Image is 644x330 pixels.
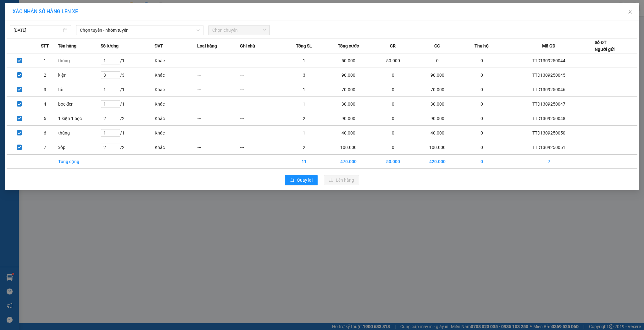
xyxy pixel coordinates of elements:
[283,140,325,155] td: 2
[240,68,283,82] td: ---
[197,97,240,111] td: ---
[503,68,595,82] td: TTD1309250045
[414,140,461,155] td: 100.000
[197,68,240,82] td: ---
[240,53,283,68] td: ---
[338,42,359,49] span: Tổng cước
[503,111,595,126] td: TTD1309250048
[325,126,372,140] td: 40.000
[325,111,372,126] td: 90.000
[154,111,197,126] td: Khác
[58,126,101,140] td: thùng
[32,111,58,126] td: 5
[58,140,101,155] td: xốp
[101,97,154,111] td: / 1
[414,111,461,126] td: 90.000
[460,126,503,140] td: 0
[32,97,58,111] td: 4
[283,53,325,68] td: 1
[290,178,294,183] span: rollback
[240,126,283,140] td: ---
[285,175,318,185] button: rollbackQuay lại
[283,126,325,140] td: 1
[542,42,555,49] span: Mã GD
[414,97,461,111] td: 30.000
[414,68,461,82] td: 90.000
[296,42,312,49] span: Tổng SL
[101,53,154,68] td: / 1
[197,111,240,126] td: ---
[101,82,154,97] td: / 1
[101,68,154,82] td: / 3
[101,111,154,126] td: / 2
[283,111,325,126] td: 2
[80,25,200,35] span: Chọn tuyến - nhóm tuyến
[283,97,325,111] td: 1
[372,68,414,82] td: 0
[58,53,101,68] td: thùng
[101,42,119,49] span: Số lượng
[41,42,49,49] span: STT
[212,25,266,35] span: Chọn chuyến
[14,27,62,34] input: 13/09/2025
[13,8,78,14] span: XÁC NHẬN SỐ HÀNG LÊN XE
[32,68,58,82] td: 2
[154,126,197,140] td: Khác
[325,97,372,111] td: 30.000
[58,68,101,82] td: kiện
[414,155,461,169] td: 420.000
[58,42,76,49] span: Tên hàng
[414,53,461,68] td: 0
[325,155,372,169] td: 470.000
[372,82,414,97] td: 0
[372,97,414,111] td: 0
[325,53,372,68] td: 50.000
[197,82,240,97] td: ---
[196,28,200,32] span: down
[628,9,633,14] span: close
[240,42,255,49] span: Ghi chú
[414,82,461,97] td: 70.000
[154,82,197,97] td: Khác
[460,111,503,126] td: 0
[283,155,325,169] td: 11
[101,140,154,155] td: / 2
[390,42,396,49] span: CR
[372,126,414,140] td: 0
[503,126,595,140] td: TTD1309250050
[283,82,325,97] td: 1
[240,82,283,97] td: ---
[240,97,283,111] td: ---
[460,155,503,169] td: 0
[154,42,163,49] span: ĐVT
[460,97,503,111] td: 0
[240,140,283,155] td: ---
[32,140,58,155] td: 7
[372,53,414,68] td: 50.000
[325,68,372,82] td: 90.000
[32,82,58,97] td: 3
[325,82,372,97] td: 70.000
[283,68,325,82] td: 3
[58,111,101,126] td: 1 kiện 1 bọc
[154,140,197,155] td: Khác
[621,3,639,21] button: Close
[503,82,595,97] td: TTD1309250046
[414,126,461,140] td: 40.000
[197,140,240,155] td: ---
[101,126,154,140] td: / 1
[154,97,197,111] td: Khác
[197,42,217,49] span: Loại hàng
[372,140,414,155] td: 0
[460,140,503,155] td: 0
[460,68,503,82] td: 0
[460,82,503,97] td: 0
[503,140,595,155] td: TTD1309250051
[32,53,58,68] td: 1
[503,155,595,169] td: 7
[324,175,359,185] button: uploadLên hàng
[434,42,440,49] span: CC
[503,97,595,111] td: TTD1309250047
[297,177,313,184] span: Quay lại
[460,53,503,68] td: 0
